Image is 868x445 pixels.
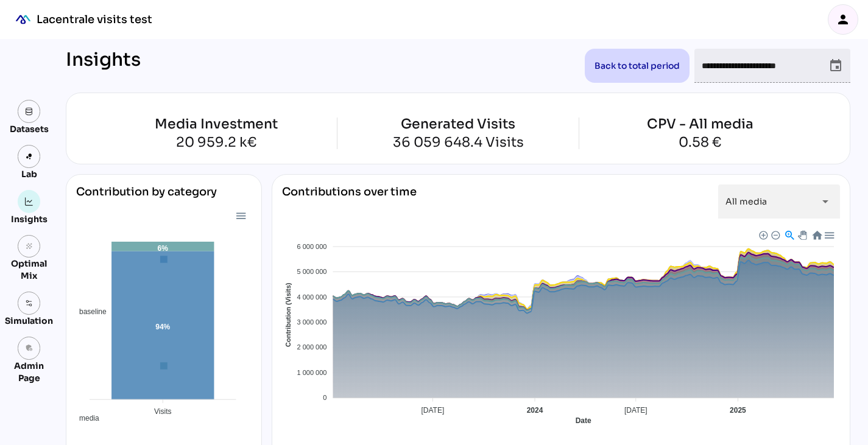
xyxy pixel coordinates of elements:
[393,136,524,149] div: 36 059 648.4 Visits
[836,12,850,27] i: person
[235,210,245,220] div: Menu
[647,136,753,149] div: 0.58 €
[725,196,767,207] span: All media
[297,243,327,250] tspan: 6 000 000
[297,343,327,351] tspan: 2 000 000
[25,107,34,116] img: data.svg
[37,12,152,27] div: Lacentrale visits test
[25,242,34,251] i: grain
[297,318,327,326] tspan: 3 000 000
[798,231,805,238] div: Panning
[5,258,53,282] div: Optimal Mix
[96,117,337,131] div: Media Investment
[784,230,794,240] div: Selection Zoom
[393,117,524,131] div: Generated Visits
[624,406,647,415] tspan: [DATE]
[527,406,543,415] tspan: 2024
[25,344,34,352] i: admin_panel_settings
[297,293,327,301] tspan: 4 000 000
[70,414,99,422] span: media
[5,360,53,384] div: Admin Page
[730,406,746,415] tspan: 2025
[284,282,292,347] text: Contribution (Visits)
[818,194,833,209] i: arrow_drop_down
[824,230,834,240] div: Menu
[297,369,327,376] tspan: 1 000 000
[595,58,680,73] span: Back to total period
[647,117,753,131] div: CPV - All media
[828,58,843,73] i: event
[811,230,822,240] div: Reset Zoom
[771,230,779,239] div: Zoom Out
[154,407,171,416] tspan: Visits
[576,416,591,425] text: Date
[25,299,34,307] img: settings.svg
[70,307,107,316] span: baseline
[25,197,34,206] img: graph.svg
[10,123,49,135] div: Datasets
[96,136,337,149] div: 20 959.2 k€
[25,152,34,161] img: lab.svg
[282,184,417,219] div: Contributions over time
[422,406,445,415] tspan: [DATE]
[585,49,690,83] button: Back to total period
[323,394,326,401] tspan: 0
[76,184,252,209] div: Contribution by category
[16,168,43,180] div: Lab
[66,49,141,83] div: Insights
[11,213,48,225] div: Insights
[10,6,37,33] div: mediaROI
[758,230,767,239] div: Zoom In
[5,315,53,327] div: Simulation
[297,268,327,275] tspan: 5 000 000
